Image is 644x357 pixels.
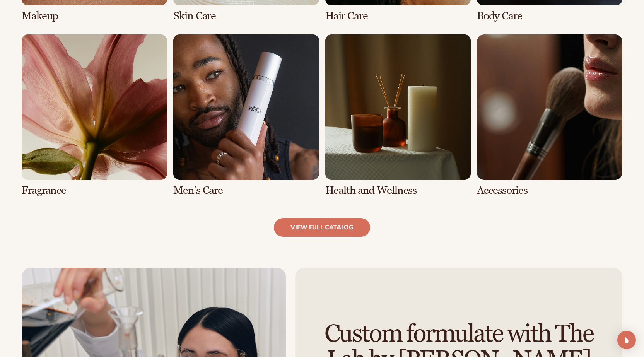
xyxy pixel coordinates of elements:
[617,331,636,349] div: Open Intercom Messenger
[22,34,167,196] div: 5 / 8
[274,218,370,237] a: view full catalog
[173,34,319,196] div: 6 / 8
[22,10,167,22] h3: Makeup
[477,34,622,196] div: 8 / 8
[173,10,319,22] h3: Skin Care
[477,10,622,22] h3: Body Care
[325,34,471,196] div: 7 / 8
[325,10,471,22] h3: Hair Care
